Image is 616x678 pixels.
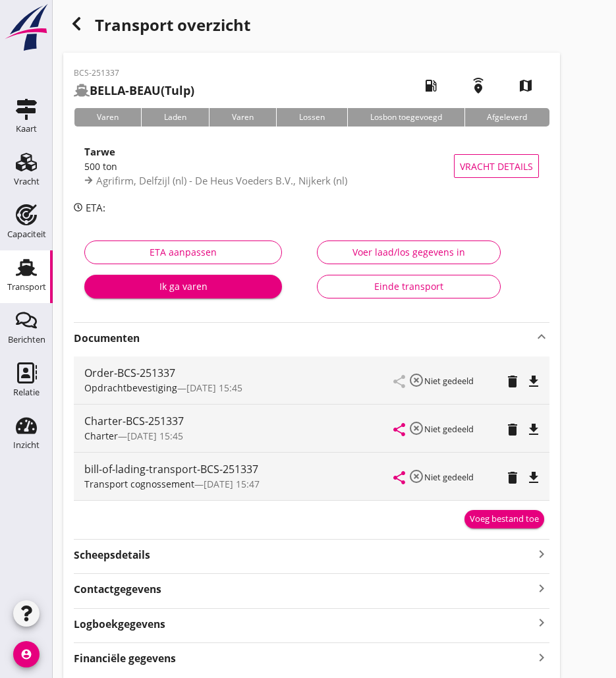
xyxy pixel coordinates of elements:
i: emergency_share [460,67,497,104]
strong: Financiële gegevens [74,651,176,666]
i: highlight_off [408,468,424,484]
strong: Contactgegevens [74,582,161,597]
div: Capaciteit [7,230,46,239]
button: Voeg bestand toe [464,510,544,528]
div: — [84,429,394,443]
div: — [84,381,394,395]
button: Voer laad/los gegevens in [317,240,500,264]
span: Transport cognossement [84,478,194,490]
i: file_download [526,374,542,389]
div: Relatie [13,388,40,397]
div: Ik ga varen [95,279,271,293]
div: Afgeleverd [464,108,550,127]
button: Einde transport [317,275,500,298]
div: Einde transport [328,279,489,293]
div: bill-of-lading-transport-BCS-251337 [84,461,394,477]
div: 500 ton [84,159,454,173]
i: delete [505,374,520,389]
strong: Logboekgegevens [74,617,165,632]
i: highlight_off [408,372,424,388]
i: account_circle [13,641,40,667]
i: delete [505,470,520,486]
small: Niet gedeeld [424,471,474,483]
img: logo-small.a267ee39.svg [3,3,50,52]
i: keyboard_arrow_right [534,579,549,597]
span: [DATE] 15:47 [204,478,260,490]
button: Ik ga varen [84,275,282,298]
i: local_gas_station [412,67,449,104]
div: Berichten [8,335,45,344]
div: Transport [7,283,46,291]
a: Tarwe500 tonAgrifirm, Delfzijl (nl) - De Heus Voeders B.V., Nijkerk (nl)Vracht details [74,137,549,195]
span: [DATE] 15:45 [186,381,242,394]
span: Vracht details [460,159,533,173]
button: ETA aanpassen [84,240,282,264]
small: Niet gedeeld [424,423,474,435]
i: file_download [526,422,542,438]
p: BCS-251337 [74,67,194,79]
span: [DATE] 15:45 [127,430,183,442]
div: Voeg bestand toe [470,513,539,526]
button: Vracht details [454,154,539,178]
strong: Documenten [74,331,534,346]
i: keyboard_arrow_right [534,614,549,632]
i: share [391,422,407,438]
div: ETA aanpassen [96,245,271,259]
span: ETA: [86,201,105,214]
i: map [507,67,544,104]
i: keyboard_arrow_right [534,545,549,563]
div: Transport overzicht [63,11,560,42]
div: Order-BCS-251337 [84,365,394,381]
div: Vracht [14,177,40,186]
div: Laden [141,108,209,127]
div: Charter-BCS-251337 [84,413,394,429]
i: highlight_off [408,420,424,436]
h2: (Tulp) [74,82,194,99]
small: Niet gedeeld [424,375,474,387]
i: keyboard_arrow_up [534,329,549,345]
span: Agrifirm, Delfzijl (nl) - De Heus Voeders B.V., Nijkerk (nl) [96,174,347,187]
strong: Tarwe [84,145,115,158]
div: Lossen [276,108,347,127]
div: Inzicht [13,441,40,449]
i: keyboard_arrow_right [534,648,549,666]
i: delete [505,422,520,438]
div: Kaart [16,125,37,133]
i: share [391,470,407,486]
div: Varen [74,108,141,127]
strong: BELLA-BEAU [90,82,161,98]
div: Voer laad/los gegevens in [328,245,489,259]
strong: Scheepsdetails [74,548,150,563]
span: Charter [84,430,118,442]
span: Opdrachtbevestiging [84,381,177,394]
div: Losbon toegevoegd [347,108,464,127]
i: file_download [526,470,542,486]
div: — [84,477,394,491]
div: Varen [209,108,276,127]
